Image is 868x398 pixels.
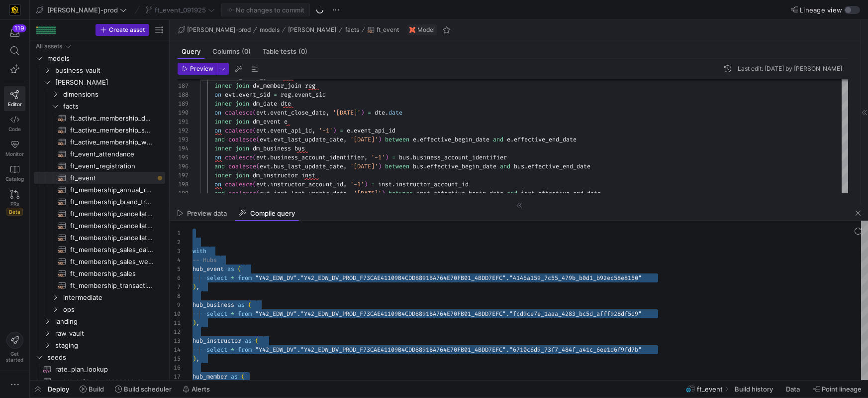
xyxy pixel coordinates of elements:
[256,162,260,170] span: (
[227,265,234,273] span: as
[214,180,221,188] span: on
[34,160,165,172] a: ft_event_registration​​​​​​​​​​
[364,153,368,161] span: ,
[345,26,359,33] span: facts
[34,208,165,220] div: Press SPACE to select this row.
[63,89,164,100] span: dimensions
[235,82,249,90] span: join
[493,135,503,143] span: and
[267,180,270,188] span: .
[808,381,866,398] button: Point lineage
[70,208,154,220] span: ft_membership_cancellations_daily_forecast​​​​​​​​​​
[176,24,253,36] button: [PERSON_NAME]-prod
[192,385,210,393] span: Alerts
[434,189,503,197] span: effective_begin_date
[190,65,213,72] span: Preview
[385,153,388,161] span: )
[235,91,239,99] span: .
[4,186,25,220] a: PRsBeta
[239,91,270,99] span: event_sid
[350,135,378,143] span: '[DATE]'
[34,136,165,148] a: ft_active_membership_weekly_forecast​​​​​​​​​​
[253,109,256,117] span: (
[297,274,300,282] span: .
[375,109,385,117] span: dte
[250,210,295,217] span: Compile query
[178,135,189,144] div: 193
[343,24,362,36] button: facts
[170,265,181,273] div: 5
[475,274,506,282] span: 4BDD7EFC"
[253,153,256,161] span: (
[535,189,538,197] span: .
[70,244,154,256] span: ft_membership_sales_daily_forecast​​​​​​​​​​
[8,126,21,132] span: Code
[34,172,165,184] a: ft_event​​​​​​​​​​
[34,160,165,172] div: Press SPACE to select this row.
[214,189,225,197] span: and
[312,127,315,134] span: ,
[235,144,249,152] span: join
[70,268,154,279] span: ft_membership_sales​​​​​​​​​​
[34,148,165,160] div: Press SPACE to select this row.
[187,210,227,217] span: Preview data
[34,40,165,52] div: Press SPACE to select this row.
[178,81,189,90] div: 187
[253,82,301,90] span: dv_member_join
[235,171,249,179] span: join
[178,180,189,189] div: 198
[34,3,129,16] button: [PERSON_NAME]-prod
[193,301,234,309] span: hub_business
[365,24,401,36] button: ft_event
[178,153,189,162] div: 195
[34,220,165,232] div: Press SPACE to select this row.
[63,292,164,303] span: intermediate
[34,267,165,279] div: Press SPACE to select this row.
[267,153,270,161] span: .
[238,265,241,273] span: (
[298,48,307,55] span: (0)
[47,352,164,363] span: seeds
[34,279,165,291] a: ft_membership_transaction​​​​​​​​​​
[416,189,430,197] span: inst
[193,283,196,291] span: )
[70,280,154,291] span: ft_membership_transaction​​​​​​​​​​
[4,86,25,111] a: Editor
[225,109,253,117] span: coalesce
[267,127,270,134] span: .
[371,153,385,161] span: '-1'
[34,220,165,232] a: ft_membership_cancellations_weekly_forecast​​​​​​​​​​
[4,1,25,18] a: https://storage.googleapis.com/y42-prod-data-exchange/images/uAsz27BndGEK0hZWDFeOjoxA7jCwgK9jE472...
[34,208,165,220] a: ft_membership_cancellations_daily_forecast​​​​​​​​​​
[110,381,176,398] button: Build scheduler
[235,100,249,108] span: join
[253,100,277,108] span: dm_date
[70,172,154,184] span: ft_event​​​​​​​​​​
[340,127,343,134] span: =
[800,6,842,14] span: Lineage view
[409,153,413,161] span: .
[228,162,256,170] span: coalesce
[178,381,214,398] button: Alerts
[193,247,206,255] span: with
[319,127,333,134] span: '-1'
[267,109,270,117] span: .
[34,244,165,256] div: Press SPACE to select this row.
[427,162,496,170] span: effective_begin_date
[34,291,165,303] div: Press SPACE to select this row.
[385,135,409,143] span: between
[34,136,165,148] div: Press SPACE to select this row.
[350,180,364,188] span: '-1'
[413,153,507,161] span: business_account_identifier
[260,26,280,33] span: models
[781,381,806,398] button: Data
[36,43,62,50] div: All assets
[377,26,399,33] span: ft_event
[500,162,510,170] span: and
[214,144,232,152] span: inner
[34,112,165,124] a: ft_active_membership_daily_forecast​​​​​​​​​​
[225,180,253,188] span: coalesce
[34,148,165,160] a: ft_event_attendance​​​​​​​​​​
[4,111,25,136] a: Code
[255,274,297,282] span: "Y42_EDW_DV"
